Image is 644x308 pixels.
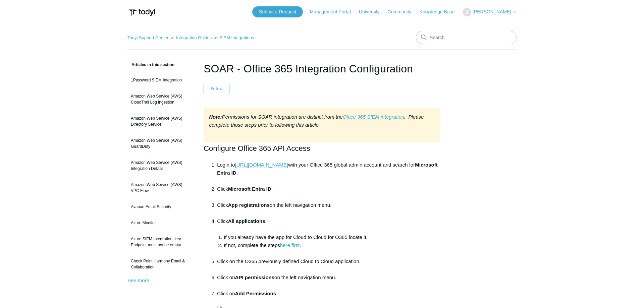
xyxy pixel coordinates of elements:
input: Search [416,31,517,44]
a: Avanan Email Security [127,200,194,213]
a: SIEM Integrations [219,35,254,40]
strong: API permissions [235,274,275,280]
em: Permissions for SOAR integration are distinct from the . Please complete those steps prior to fol... [209,114,424,128]
a: Amazon Web Service (AWS) Integration Details [127,156,194,175]
a: Azure SIEM Integration: key Endpoint must not be empty [127,233,194,251]
li: Click on the O365 previously defined Cloud to Cloud application. [217,257,440,273]
strong: App registrations [228,202,270,208]
img: Todyl Support Center Help Center home page [127,6,156,18]
a: Amazon Web Service (AWS) CloudTrail Log Ingestion [127,90,194,109]
span: [PERSON_NAME] [473,9,511,14]
a: Submit a Request [252,6,303,17]
a: [URL][DOMAIN_NAME] [235,162,288,168]
strong: Microsoft Entra ID [217,162,438,176]
a: Knowledge Base [420,8,462,15]
li: SIEM Integrations [213,35,254,40]
a: Amazon Web Service (AWS) VPC Flow [127,178,194,197]
a: See more [127,278,149,283]
a: University [359,8,386,15]
a: Integration Guides [176,35,212,40]
button: Follow Article [204,84,229,94]
h1: SOAR - Office 365 Integration Configuration [204,61,440,77]
li: Click on on the left navigation menu. [217,273,440,290]
li: Click on the left navigation menu. [217,201,440,217]
a: Community [388,8,418,15]
a: Amazon Web Service (AWS) Directory Service [127,112,194,131]
li: Login to with your Office 365 global admin account and search for . [217,161,440,185]
a: Office 365 SIEM integration [343,114,404,120]
a: Todyl Support Center [127,35,168,40]
a: Azure Monitor [127,217,194,229]
a: here first [280,242,300,248]
strong: All applications [228,218,265,224]
li: Integration Guides [170,35,213,40]
li: Todyl Support Center [127,35,170,40]
strong: Microsoft Entra ID [228,186,271,192]
h2: Configure Office 365 API Access [204,142,440,154]
li: If not, complete the steps . [224,241,440,257]
li: Click . [217,185,440,201]
strong: Add Permissions [235,291,276,296]
button: [PERSON_NAME] [463,8,517,16]
li: If you already have the app for Cloud to Cloud for O365 locate it. [224,233,440,241]
strong: Note: [209,114,222,120]
span: Articles in this section [127,62,174,67]
li: Click . [217,217,440,257]
a: Check Point Harmony Email & Collaboration [127,255,194,273]
a: 1Password SIEM Integration [127,74,194,86]
a: Management Portal [310,8,358,15]
a: Amazon Web Service (AWS) GuardDuty [127,134,194,153]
